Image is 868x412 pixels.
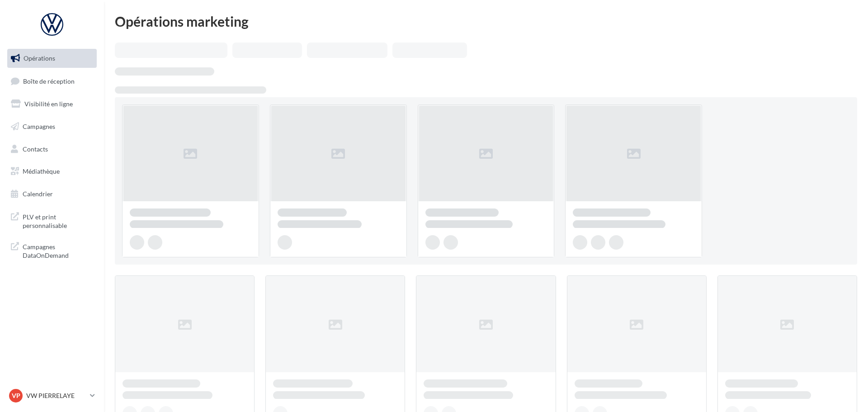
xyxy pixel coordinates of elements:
a: Campagnes [5,117,99,136]
a: PLV et print personnalisable [5,207,99,234]
span: Contacts [23,145,48,152]
span: Boîte de réception [23,77,75,85]
a: Médiathèque [5,162,99,181]
span: Visibilité en ligne [24,100,73,108]
a: Campagnes DataOnDemand [5,237,99,264]
span: VP [12,391,20,400]
span: Médiathèque [23,167,60,175]
span: Calendrier [23,190,53,198]
a: Visibilité en ligne [5,95,99,114]
a: Opérations [5,49,99,68]
div: Opérations marketing [115,14,857,28]
span: Campagnes DataOnDemand [23,241,93,260]
p: VW PIERRELAYE [26,391,86,400]
a: Contacts [5,140,99,159]
span: Opérations [24,54,55,62]
span: PLV et print personnalisable [23,211,93,230]
a: VP VW PIERRELAYE [7,387,97,404]
a: Calendrier [5,185,99,204]
span: Campagnes [23,123,55,130]
a: Boîte de réception [5,71,99,91]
